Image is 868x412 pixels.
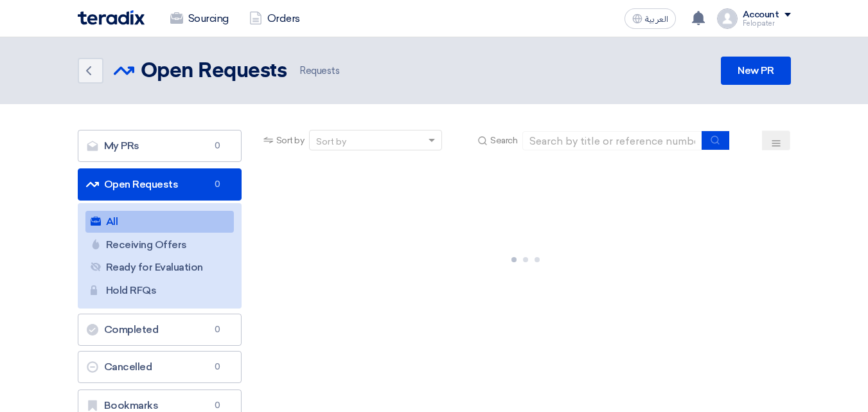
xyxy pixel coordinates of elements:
span: 0 [210,323,226,336]
span: Requests [297,64,339,78]
img: profile_test.png [717,8,738,29]
span: 0 [210,178,226,191]
span: العربية [645,15,668,24]
a: Receiving Offers [85,234,234,256]
span: Sort by [276,134,305,147]
a: Cancelled0 [78,351,242,383]
input: Search by title or reference number [522,131,702,150]
a: Completed0 [78,314,242,346]
span: Search [490,134,517,147]
div: Felopater [743,20,791,27]
span: 0 [210,399,226,412]
a: New PR [721,57,790,85]
a: Open Requests0 [78,168,242,201]
div: Sort by [316,135,346,148]
a: Sourcing [160,4,239,33]
a: All [85,211,234,233]
a: Orders [239,4,310,33]
img: Teradix logo [78,10,145,25]
span: 0 [210,139,226,152]
a: Hold RFQs [85,280,234,301]
span: 0 [210,361,226,373]
button: العربية [624,8,676,29]
a: My PRs0 [78,130,242,162]
div: Account [743,10,779,21]
a: Ready for Evaluation [85,256,234,278]
h2: Open Requests [141,58,287,84]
